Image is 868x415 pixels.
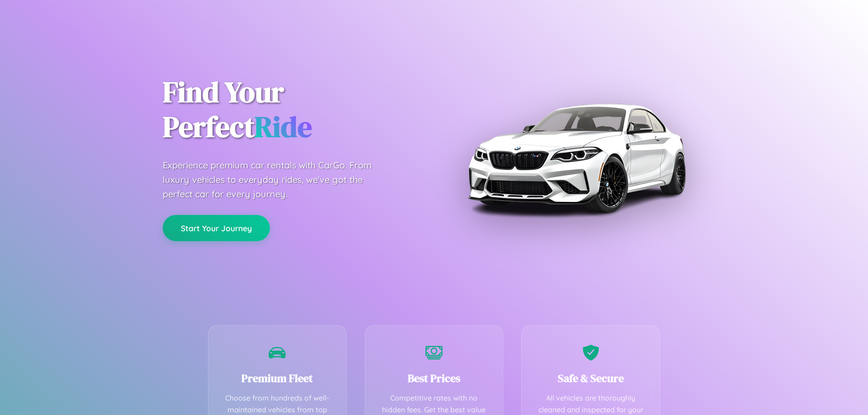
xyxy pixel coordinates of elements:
[163,158,389,201] p: Experience premium car rentals with CarGo. From luxury vehicles to everyday rides, we've got the ...
[163,75,420,145] h1: Find Your Perfect
[255,107,312,146] span: Ride
[463,45,689,271] img: Premium BMW car rental vehicle
[535,371,646,386] h3: Safe & Secure
[163,215,270,241] button: Start Your Journey
[379,371,490,386] h3: Best Prices
[222,371,333,386] h3: Premium Fleet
